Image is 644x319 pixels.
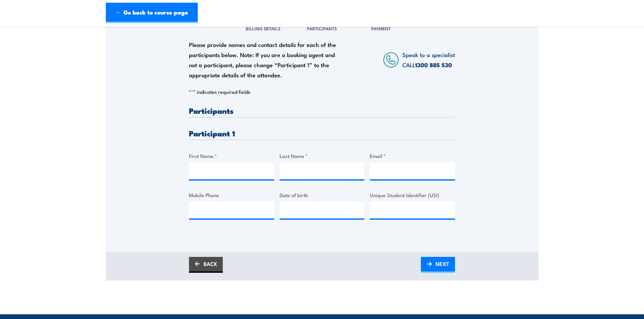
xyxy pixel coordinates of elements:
span: NEXT [435,255,449,273]
label: Date of birth [280,191,365,199]
h3: Participants [189,107,455,114]
label: Last Name [280,152,365,160]
a: BACK [189,257,223,273]
a: ← Go back to course page [106,3,198,23]
label: First Name [189,152,274,160]
div: Please provide names and contact details for each of the participants below. Note: If you are a b... [189,39,342,80]
label: Mobile Phone [189,191,274,199]
span: Participants [307,25,337,32]
span: Billing Details [246,25,281,32]
h3: Participant 1 [189,129,455,137]
label: Unique Student Identifier (USI) [370,191,455,199]
a: 1300 885 530 [415,60,452,69]
span: Speak to a specialist CALL [402,50,455,69]
a: NEXT [421,257,455,273]
p: " " indicates required fields [189,88,455,95]
label: Email [370,152,455,160]
span: Payment [371,25,391,32]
